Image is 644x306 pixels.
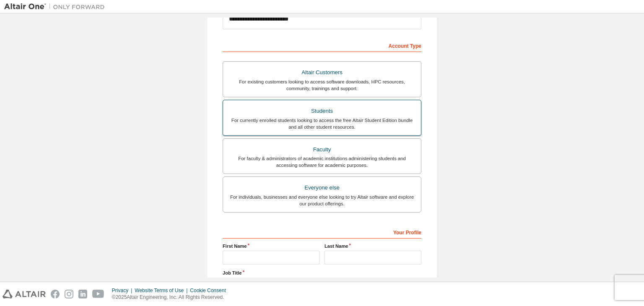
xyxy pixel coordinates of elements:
[223,270,421,276] label: Job Title
[190,287,231,294] div: Cookie Consent
[228,78,416,92] div: For existing customers looking to access software downloads, HPC resources, community, trainings ...
[223,225,421,239] div: Your Profile
[228,144,416,156] div: Faculty
[51,290,60,298] img: facebook.svg
[325,243,421,249] label: Last Name
[223,243,319,249] label: First Name
[65,290,73,298] img: instagram.svg
[228,155,416,169] div: For faculty & administrators of academic institutions administering students and accessing softwa...
[228,67,416,78] div: Altair Customers
[228,194,416,207] div: For individuals, businesses and everyone else looking to try Altair software and explore our prod...
[135,287,190,294] div: Website Terms of Use
[228,182,416,194] div: Everyone else
[228,117,416,130] div: For currently enrolled students looking to access the free Altair Student Edition bundle and all ...
[78,290,87,298] img: linkedin.svg
[228,105,416,117] div: Students
[112,287,135,294] div: Privacy
[112,294,231,301] p: © 2025 Altair Engineering, Inc. All Rights Reserved.
[223,39,421,52] div: Account Type
[92,290,104,298] img: youtube.svg
[3,290,46,298] img: altair_logo.svg
[4,3,109,11] img: Altair One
